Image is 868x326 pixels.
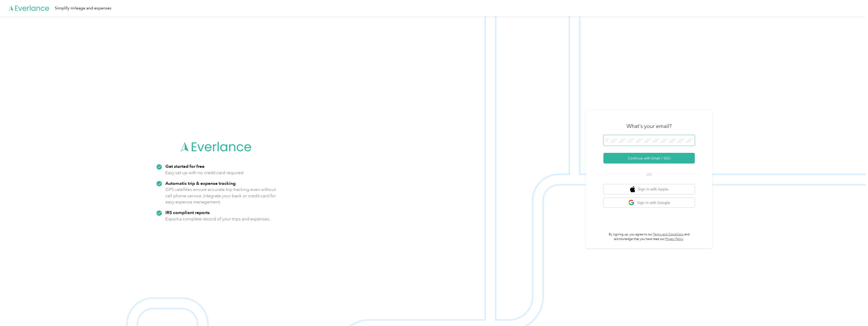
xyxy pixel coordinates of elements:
[603,232,695,241] p: By signing up, you agree to our and acknowledge that you have read our .
[640,172,658,177] span: OR
[165,181,236,186] strong: Automatic trip & expense tracking
[627,123,672,130] h3: What's your email?
[165,164,204,169] strong: Get started for free
[165,216,270,222] p: Export a complete record of your trips and expenses.
[55,5,111,11] div: Simplify mileage and expenses
[603,184,695,194] button: apple logoSign in with Apple
[630,186,635,192] img: apple logo
[165,170,244,176] p: Easy set up with no credit card required
[628,200,635,206] img: google logo
[603,153,695,164] button: Continue with Email / SSO
[665,237,683,241] a: Privacy Policy
[653,233,684,236] a: Terms and Conditions
[165,186,276,205] p: GPS satellites ensure accurate trip tracking even without cell phone service. Integrate your bank...
[165,210,210,215] strong: IRS compliant reports
[603,198,695,208] button: google logoSign in with Google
